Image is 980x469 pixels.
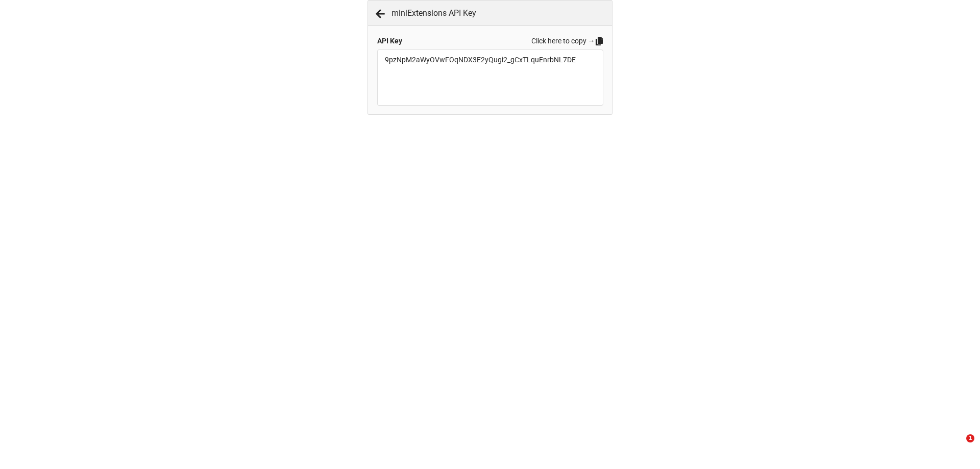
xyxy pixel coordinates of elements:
textarea: 9pzNpM2aWyOVwFOqNDX3E2yQugi2_gCxTLquEnrbNL7DE [377,50,603,106]
span: 1 [966,434,974,442]
b: API Key [377,35,402,46]
a: Click here to copy → [531,35,603,46]
iframe: Intercom live chat [945,434,970,459]
span: miniExtensions API Key [391,7,476,19]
